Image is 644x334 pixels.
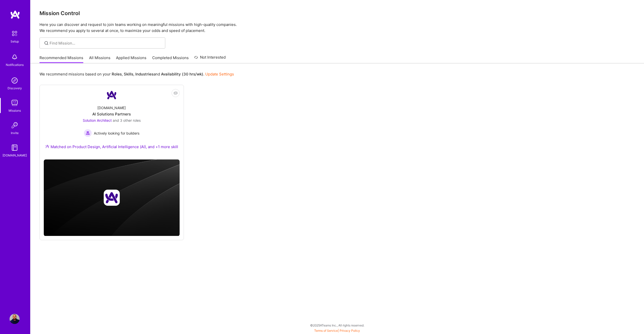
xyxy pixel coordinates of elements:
p: Here you can discover and request to join teams working on meaningful missions with high-quality ... [39,22,635,34]
div: Setup [11,39,19,44]
img: Ateam Purple Icon [45,144,49,148]
div: Missions [9,108,21,113]
div: Discovery [8,86,22,91]
img: bell [10,52,20,62]
span: Solution Architect [83,118,112,122]
div: Notifications [6,62,24,67]
div: AI Solutions Partners [92,111,131,117]
img: User Avatar [10,314,20,324]
div: © 2025 ATeams Inc., All rights reserved. [30,319,644,331]
a: All Missions [89,55,110,63]
span: | [314,329,360,332]
img: cover [44,159,180,236]
i: icon SearchGrey [44,40,49,46]
img: guide book [10,143,20,153]
b: Skills [124,72,133,76]
a: Applied Missions [116,55,146,63]
div: [DOMAIN_NAME] [3,153,27,158]
img: teamwork [10,98,20,108]
b: Industries [135,72,153,76]
a: Recommended Missions [39,55,83,63]
a: Update Settings [205,72,234,76]
a: Completed Missions [152,55,189,63]
h3: Mission Control [39,10,635,16]
a: Not Interested [194,54,226,63]
img: Actively looking for builders [84,129,92,137]
img: logo [10,10,20,19]
span: Actively looking for builders [94,131,139,136]
img: Company Logo [106,89,118,101]
img: discovery [10,75,20,86]
p: We recommend missions based on your , , and . [39,71,234,77]
div: Invite [11,130,19,136]
input: Find Mission... [50,40,162,46]
span: and 3 other roles [113,118,141,122]
img: setup [9,28,20,39]
div: [DOMAIN_NAME] [97,105,126,110]
a: Terms of Service [314,329,338,332]
i: icon EyeClosed [174,91,178,95]
div: Matched on Product Design, Artificial Intelligence (AI), and +1 more skill [45,144,178,149]
b: Roles [112,72,122,76]
a: Privacy Policy [340,329,360,332]
img: Company logo [104,190,120,206]
img: Invite [10,120,20,130]
b: Availability (30 hrs/wk) [161,72,203,76]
